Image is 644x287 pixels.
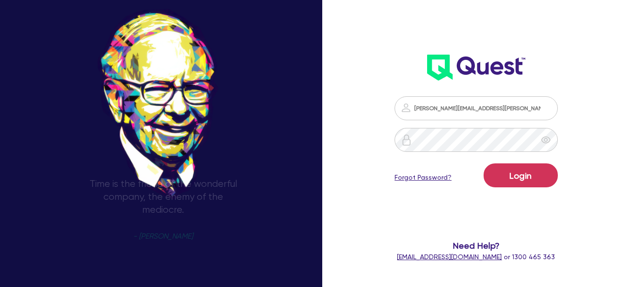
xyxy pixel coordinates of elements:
img: wH2k97JdezQIQAAAABJRU5ErkJggg== [427,55,525,80]
a: [EMAIL_ADDRESS][DOMAIN_NAME] [397,253,502,261]
button: Login [484,163,558,187]
span: - [PERSON_NAME] [133,233,193,240]
span: eye [541,135,551,145]
span: or 1300 465 363 [397,253,555,261]
img: icon-password [401,134,412,146]
input: Email address [395,96,558,120]
a: Forgot Password? [395,172,452,183]
span: Need Help? [395,239,558,252]
img: icon-password [400,102,412,114]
